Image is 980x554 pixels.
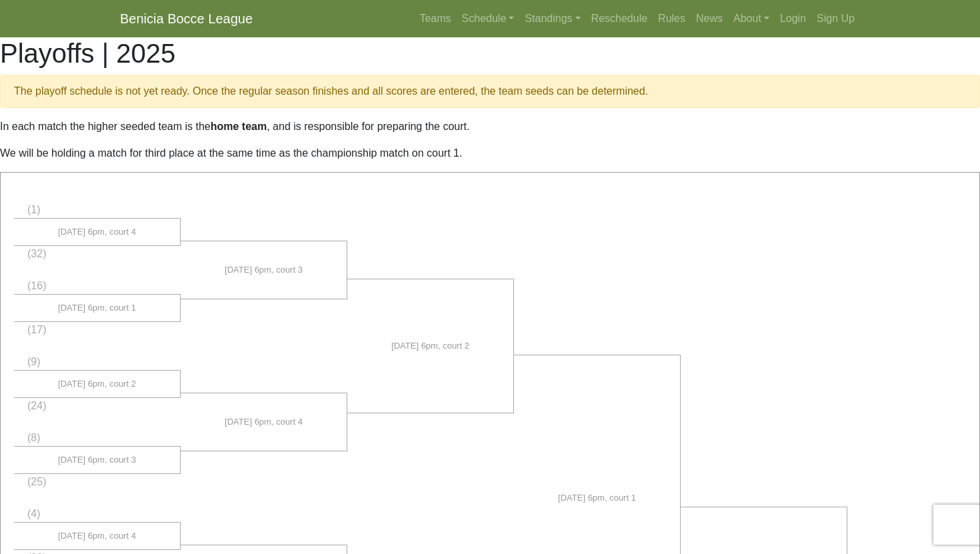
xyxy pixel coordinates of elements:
span: [DATE] 6pm, court 4 [58,225,136,239]
a: Reschedule [586,5,653,32]
span: [DATE] 6pm, court 1 [558,491,636,505]
span: [DATE] 6pm, court 4 [225,415,303,429]
span: [DATE] 6pm, court 4 [58,529,136,543]
a: Login [775,5,811,32]
span: (9) [27,356,41,367]
a: Schedule [457,5,520,32]
span: [DATE] 6pm, court 2 [58,377,136,391]
a: Standings [519,5,585,32]
span: (24) [27,400,46,411]
span: (17) [27,324,46,335]
a: Benicia Bocce League [120,5,253,32]
span: (32) [27,248,46,259]
a: Sign Up [811,5,860,32]
strong: home team [211,121,267,132]
a: About [728,5,775,32]
a: News [691,5,728,32]
span: [DATE] 6pm, court 1 [58,301,136,315]
span: [DATE] 6pm, court 3 [58,453,136,467]
span: (25) [27,476,46,487]
span: (1) [27,204,41,215]
a: Rules [653,5,691,32]
a: Teams [414,5,456,32]
span: [DATE] 6pm, court 3 [225,263,303,277]
span: (8) [27,432,41,443]
span: (16) [27,280,46,291]
span: (4) [27,508,41,519]
span: [DATE] 6pm, court 2 [391,339,469,353]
